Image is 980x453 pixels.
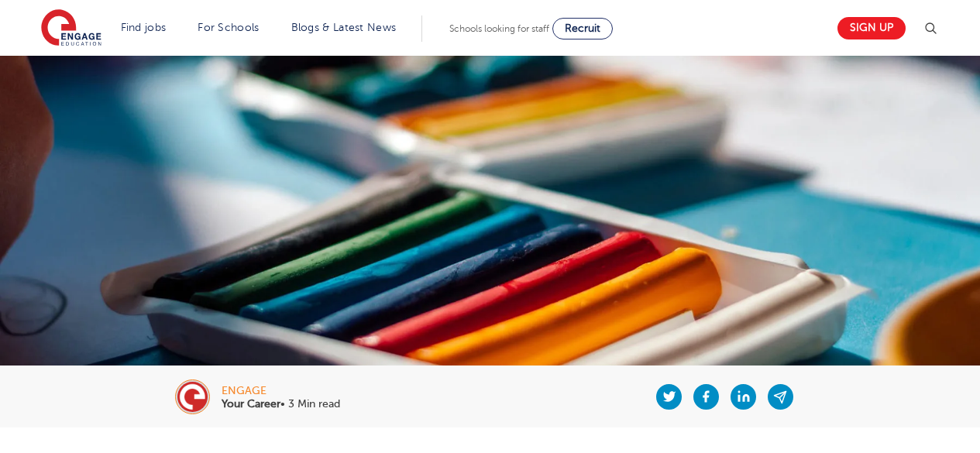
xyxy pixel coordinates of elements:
a: Blogs & Latest News [291,22,397,33]
a: Recruit [552,18,613,39]
a: Sign up [837,17,906,39]
b: Your Career [222,398,280,410]
a: Find jobs [121,22,167,33]
div: engage [222,386,340,396]
a: For Schools [198,22,259,33]
span: Schools looking for staff [449,23,549,34]
p: • 3 Min read [222,399,340,410]
img: Engage Education [41,9,101,48]
span: Recruit [565,22,600,34]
